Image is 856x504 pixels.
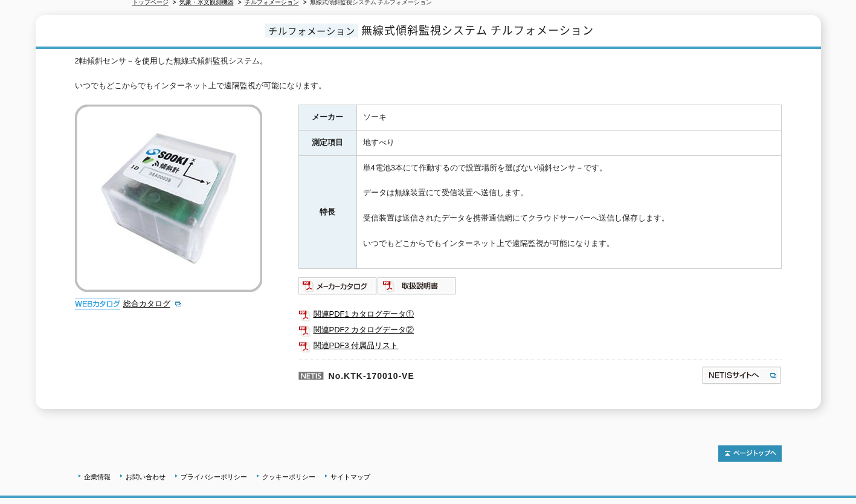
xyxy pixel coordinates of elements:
[298,284,378,293] a: メーカーカタログ
[701,366,782,385] img: NETISサイトへ
[123,299,182,308] a: 総合カタログ
[75,55,782,92] div: 2軸傾斜センサ－を使用した無線式傾斜監視システム。 いつでもどこからでもインターネット上で遠隔監視が可能になります。
[84,473,111,480] a: 企業情報
[356,131,781,156] td: 地すべり
[298,338,782,354] a: 関連PDF3 付属品リスト
[298,276,378,296] img: メーカーカタログ
[298,360,585,389] p: No.KTK-170010-VE
[181,473,247,480] a: プライバシーポリシー
[378,284,457,293] a: 取扱説明書
[718,445,782,462] img: トップページへ
[75,298,120,310] img: webカタログ
[298,105,356,131] th: メーカー
[262,473,315,480] a: クッキーポリシー
[298,131,356,156] th: 測定項目
[126,473,166,480] a: お問い合わせ
[298,155,356,268] th: 特長
[378,276,457,296] img: 取扱説明書
[75,105,262,292] img: 無線式傾斜監視システム チルフォメーション
[330,473,370,480] a: サイトマップ
[356,105,781,131] td: ソーキ
[361,22,594,38] span: 無線式傾斜監視システム チルフォメーション
[265,24,358,37] span: チルフォメーション
[298,306,782,322] a: 関連PDF1 カタログデータ①
[356,155,781,268] td: 単4電池3本にて作動するので設置場所を選ばない傾斜センサ－です。 データは無線装置にて受信装置へ送信します。 受信装置は送信されたデータを携帯通信網にてクラウドサーバーへ送信し保存します。 いつ...
[298,322,782,338] a: 関連PDF2 カタログデータ②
